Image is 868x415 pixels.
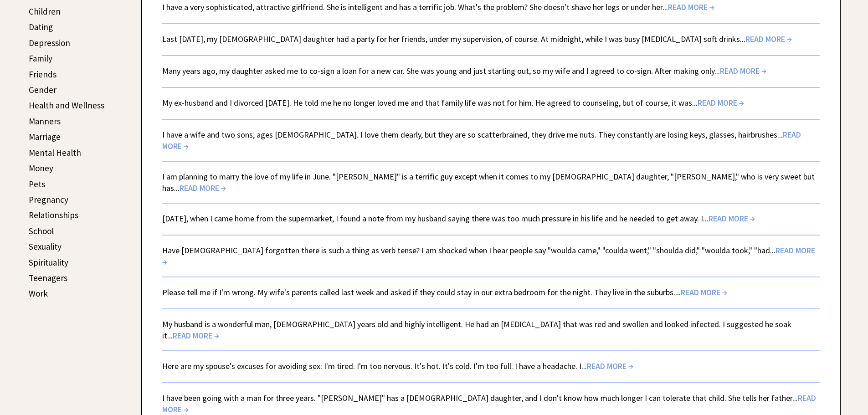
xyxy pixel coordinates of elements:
span: READ MORE → [681,287,727,297]
a: My husband is a wonderful man, [DEMOGRAPHIC_DATA] years old and highly intelligent. He had an [ME... [162,319,791,341]
a: Manners [29,116,61,127]
a: Teenagers [29,272,67,283]
span: READ MORE → [173,330,219,341]
a: Dating [29,21,53,32]
a: Work [29,288,48,299]
span: READ MORE → [709,213,755,224]
a: Last [DATE], my [DEMOGRAPHIC_DATA] daughter had a party for her friends, under my supervision, of... [162,34,792,44]
a: I have a very sophisticated, attractive girlfriend. She is intelligent and has a terrific job. Wh... [162,2,714,12]
a: Marriage [29,131,61,142]
span: READ MORE → [698,97,744,108]
span: READ MORE → [668,2,714,12]
a: Gender [29,84,56,95]
a: Pets [29,179,45,190]
a: Many years ago, my daughter asked me to co-sign a loan for a new car. She was young and just star... [162,66,766,76]
a: My ex-husband and I divorced [DATE]. He told me he no longer loved me and that family life was no... [162,97,744,108]
a: Depression [29,37,70,48]
a: I have been going with a man for three years. "[PERSON_NAME]" has a [DEMOGRAPHIC_DATA] daughter, ... [162,393,816,415]
span: READ MORE → [587,361,633,371]
a: Here are my spouse's excuses for avoiding sex: I'm tired. I'm too nervous. It's hot. It's cold. I... [162,361,633,371]
a: School [29,225,54,236]
a: Health and Wellness [29,100,104,111]
a: I am planning to marry the love of my life in June. "[PERSON_NAME]" is a terrific guy except when... [162,171,815,193]
a: I have a wife and two sons, ages [DEMOGRAPHIC_DATA]. I love them dearly, but they are so scatterb... [162,129,801,151]
span: READ MORE → [180,183,226,193]
a: Pregnancy [29,194,68,205]
span: READ MORE → [720,66,766,76]
a: Mental Health [29,147,81,158]
a: Have [DEMOGRAPHIC_DATA] forgotten there is such a thing as verb tense? I am shocked when I hear p... [162,245,815,267]
a: Sexuality [29,241,62,252]
a: Friends [29,69,56,80]
span: READ MORE → [745,34,792,44]
a: Spirituality [29,257,68,268]
a: Relationships [29,210,78,220]
a: Please tell me if I'm wrong. My wife's parents called last week and asked if they could stay in o... [162,287,727,297]
a: Money [29,163,53,174]
a: Children [29,6,61,17]
a: [DATE], when I came home from the supermarket, I found a note from my husband saying there was to... [162,213,755,224]
a: Family [29,53,52,64]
